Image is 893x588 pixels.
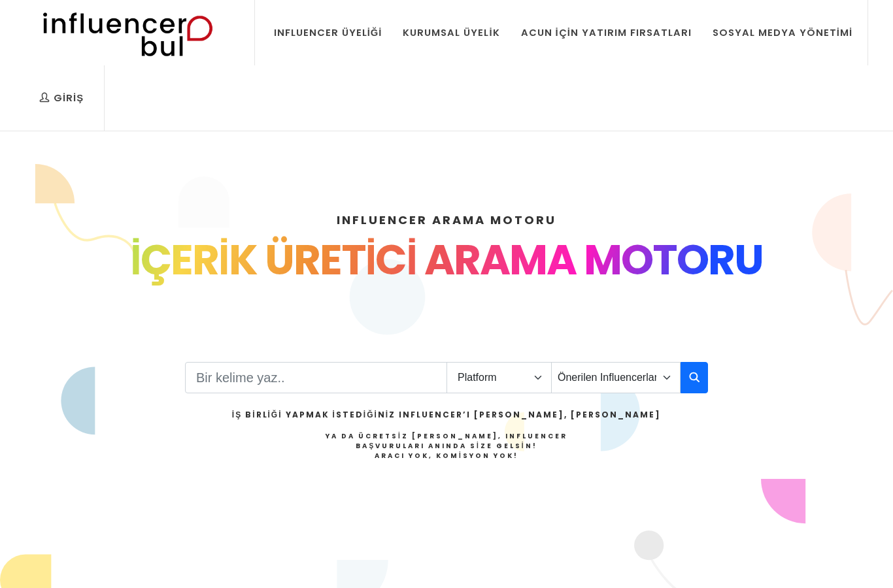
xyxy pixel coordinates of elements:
[232,431,661,461] h4: Ya da Ücretsiz [PERSON_NAME], Influencer Başvuruları Anında Size Gelsin!
[82,229,811,291] div: İÇERİK ÜRETİCİ ARAMA MOTORU
[185,362,447,393] input: Search
[232,409,661,421] h2: İş Birliği Yapmak İstediğiniz Influencer’ı [PERSON_NAME], [PERSON_NAME]
[82,211,811,229] h4: INFLUENCER ARAMA MOTORU
[713,25,852,40] div: Sosyal Medya Yönetimi
[375,451,518,461] strong: Aracı Yok, Komisyon Yok!
[39,91,84,105] div: Giriş
[29,65,93,131] a: Giriş
[403,25,499,40] div: Kurumsal Üyelik
[521,25,692,40] div: Acun İçin Yatırım Fırsatları
[274,25,382,40] div: Influencer Üyeliği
